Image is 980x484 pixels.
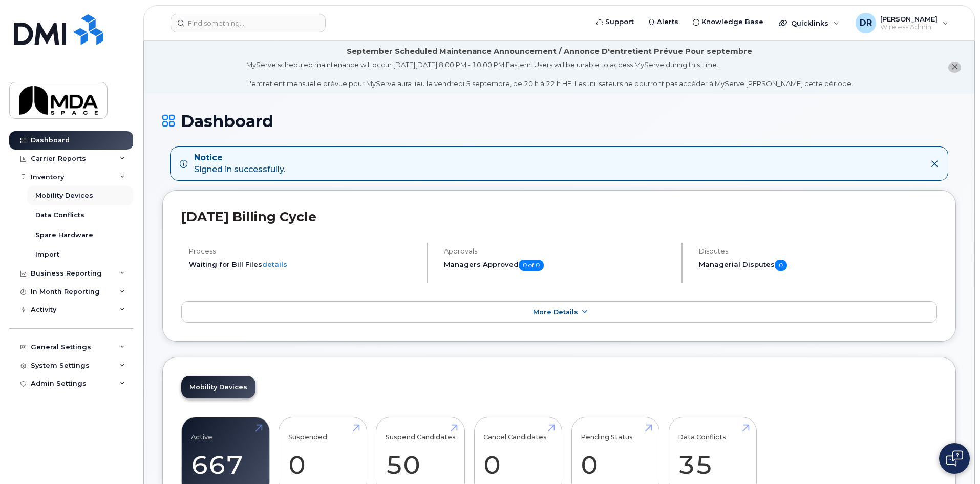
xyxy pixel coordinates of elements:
[948,62,961,73] button: close notification
[444,260,673,271] h5: Managers Approved
[775,260,787,271] span: 0
[946,450,963,467] img: Open chat
[181,209,937,224] h2: [DATE] Billing Cycle
[246,60,853,89] div: MyServe scheduled maintenance will occur [DATE][DATE] 8:00 PM - 10:00 PM Eastern. Users will be u...
[194,152,285,164] strong: Notice
[533,308,578,316] span: More Details
[262,260,287,268] a: details
[194,152,285,176] div: Signed in successfully.
[444,247,673,255] h4: Approvals
[189,260,418,269] li: Waiting for Bill Files
[699,260,937,271] h5: Managerial Disputes
[162,112,956,130] h1: Dashboard
[519,260,544,271] span: 0 of 0
[181,376,255,398] a: Mobility Devices
[347,46,752,57] div: September Scheduled Maintenance Announcement / Annonce D'entretient Prévue Pour septembre
[189,247,418,255] h4: Process
[699,247,937,255] h4: Disputes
